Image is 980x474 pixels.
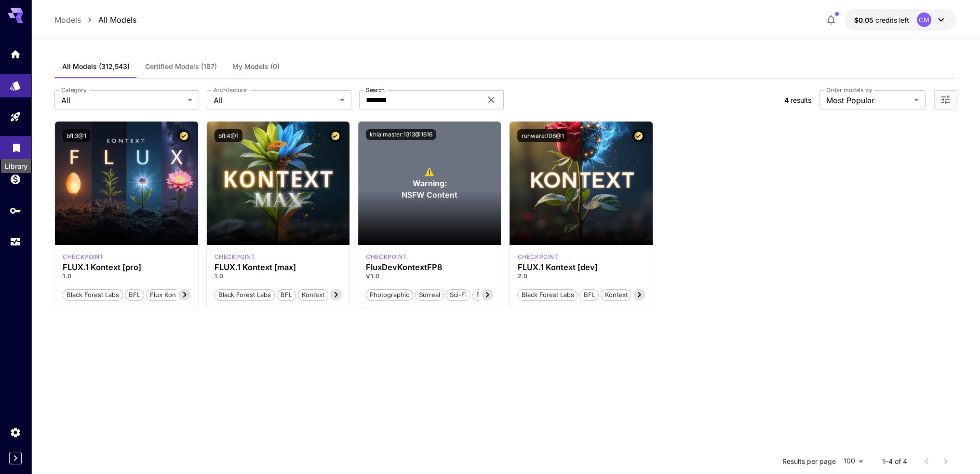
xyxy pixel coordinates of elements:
span: results [791,96,811,104]
button: Certified Model – Vetted for best performance and includes a commercial license. [632,129,645,142]
div: FLUX.1 Kontext [max] [215,253,255,261]
p: 2.0 [517,272,644,281]
span: Warning: [413,177,447,189]
p: 1–4 of 4 [882,457,907,466]
span: BFL [125,290,144,300]
h3: FLUX.1 Kontext [max] [215,263,342,272]
button: Black Forest Labs [63,288,123,301]
p: 1.0 [215,272,342,281]
div: FLUX.1 Kontext [dev] [366,253,407,261]
div: Home [10,47,21,59]
span: Kontext [298,290,328,300]
label: Order models by [826,86,872,94]
span: BFL [580,290,598,300]
p: checkpoint [63,253,104,261]
button: bfl:4@1 [215,129,242,142]
button: khialmaster:1313@1616 [366,129,436,140]
nav: breadcrumb [54,14,136,26]
span: Photographic [366,290,413,300]
span: Surreal [416,290,443,300]
span: Certified Models (167) [145,62,217,71]
div: Settings [10,425,21,437]
span: Flux Kontext [147,290,190,300]
div: Library [11,141,22,153]
button: Fashion [472,288,504,301]
div: 100 [840,454,867,468]
span: BFL [277,290,295,300]
p: checkpoint [517,253,558,261]
button: Black Forest Labs [215,288,275,301]
span: NSFW Content [402,189,457,201]
button: Flux Kontext [146,288,191,301]
h3: FLUX.1 Kontext [dev] [517,263,644,272]
button: Kontext [298,288,328,301]
a: All Models [98,14,136,26]
button: BFL [125,288,144,301]
a: Models [54,14,81,26]
div: FLUX.1 Kontext [pro] [63,253,104,261]
button: BFL [277,288,296,301]
p: 1.0 [63,272,190,281]
span: Black Forest Labs [518,290,577,300]
span: My Models (0) [232,62,280,71]
div: API Keys [10,203,21,216]
span: $0.05 [854,16,875,24]
button: Open more filters [940,94,951,106]
p: checkpoint [215,253,255,261]
button: Sci-Fi [446,288,470,301]
div: CM [917,13,931,27]
button: Certified Model – Vetted for best performance and includes a commercial license. [177,129,190,142]
button: runware:106@1 [517,129,567,142]
h3: FluxDevKontextFP8 [366,263,493,272]
button: Expand sidebar [9,452,22,464]
label: Search [366,86,385,94]
span: All [214,95,336,106]
button: Photographic [366,288,413,301]
span: Kontext [601,290,631,300]
button: Surreal [415,288,444,301]
div: To view NSFW models, adjust the filter settings and toggle the option on. [358,122,501,245]
h3: FLUX.1 Kontext [pro] [63,263,190,272]
button: bfl:3@1 [63,129,90,142]
div: Usage [10,236,21,248]
span: Black Forest Labs [63,290,122,300]
p: Results per page [782,457,836,466]
button: $0.05CM [845,9,956,31]
span: All Models (312,543) [62,62,130,71]
div: Models [10,78,21,90]
span: Black Forest Labs [215,290,274,300]
label: Category [61,86,87,94]
span: All [61,95,184,106]
span: ⚠️ [425,166,434,177]
label: Architecture [214,86,246,94]
button: Black Forest Labs [517,288,577,301]
div: Library [1,159,31,173]
p: V1.0 [366,272,493,281]
span: credits left [875,16,909,24]
p: checkpoint [366,253,407,261]
div: $0.05 [854,15,909,25]
span: Fashion [473,290,503,300]
div: Wallet [10,172,21,184]
span: Most Popular [826,95,910,106]
div: Playground [10,111,21,123]
button: BFL [579,288,599,301]
div: FLUX.1 Kontext [dev] [517,253,558,261]
button: Certified Model – Vetted for best performance and includes a commercial license. [329,129,342,142]
button: Kontext [601,288,631,301]
span: 4 [784,96,789,104]
span: Sci-Fi [446,290,470,300]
